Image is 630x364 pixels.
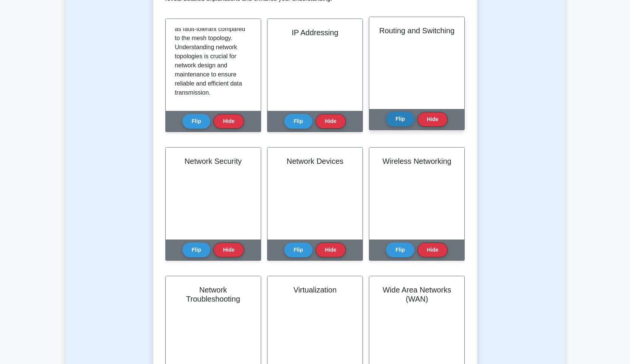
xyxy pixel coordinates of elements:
[277,28,353,37] h2: IP Addressing
[175,285,252,303] h2: Network Troubleshooting
[182,243,211,257] button: Flip
[386,243,414,257] button: Flip
[378,157,455,166] h2: Wireless Networking
[316,114,346,129] button: Hide
[378,285,455,303] h2: Wide Area Networks (WAN)
[213,114,244,129] button: Hide
[417,112,448,127] button: Hide
[277,157,353,166] h2: Network Devices
[213,243,244,257] button: Hide
[175,157,252,166] h2: Network Security
[284,243,313,257] button: Flip
[417,243,448,257] button: Hide
[316,243,346,257] button: Hide
[378,26,455,35] h2: Routing and Switching
[386,112,414,126] button: Flip
[182,114,211,129] button: Flip
[284,114,313,129] button: Flip
[277,285,353,294] h2: Virtualization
